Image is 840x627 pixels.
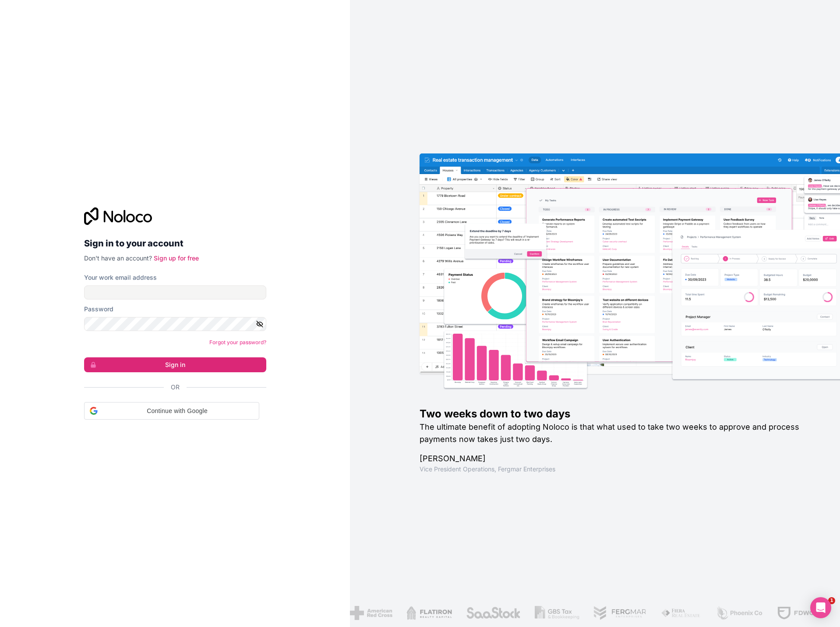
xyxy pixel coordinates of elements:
[171,383,180,392] span: Or
[84,285,266,299] input: Email address
[420,421,812,445] h2: The ultimate benefit of adopting Noloco is that what used to take two weeks to approve and proces...
[406,606,452,620] img: /assets/flatiron-C8eUkumj.png
[84,317,266,331] input: Password
[420,407,812,421] h1: Two weeks down to two days
[777,606,828,620] img: /assets/fdworks-Bi04fVtw.png
[350,606,392,620] img: /assets/american-red-cross-BAupjrZR.png
[209,339,266,346] a: Forgot your password?
[661,606,702,620] img: /assets/fiera-fwj2N5v4.png
[101,406,254,416] span: Continue with Google
[420,465,812,474] h1: Vice President Operations , Fergmar Enterprises
[593,606,647,620] img: /assets/fergmar-CudnrXN5.png
[84,235,266,251] h2: Sign in to your account
[810,597,831,618] div: Open Intercom Messenger
[828,597,835,604] span: 1
[420,452,812,465] h1: [PERSON_NAME]
[716,606,763,620] img: /assets/phoenix-BREaitsQ.png
[466,606,521,620] img: /assets/saastock-C6Zbiodz.png
[84,402,259,420] div: Continue with Google
[154,254,199,262] a: Sign up for free
[84,254,152,262] span: Don't have an account?
[84,357,266,372] button: Sign in
[84,305,113,313] label: Password
[535,606,579,620] img: /assets/gbstax-C-GtDUiK.png
[84,273,157,282] label: Your work email address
